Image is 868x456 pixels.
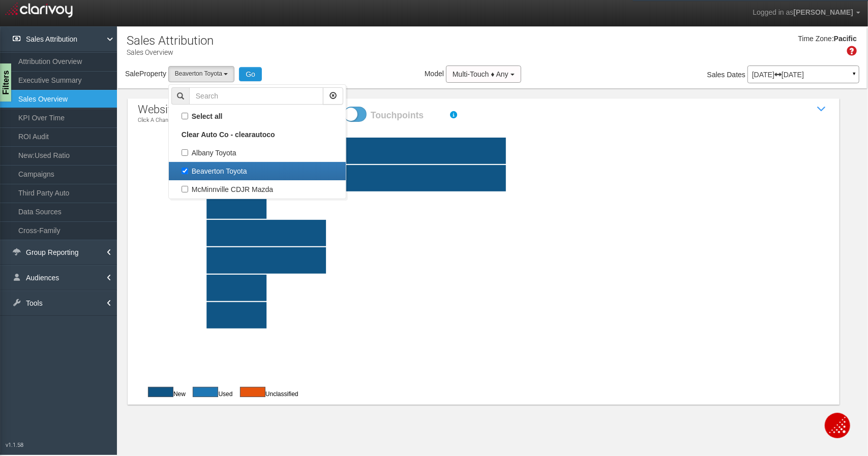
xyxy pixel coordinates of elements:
[707,71,725,79] span: Sales
[453,70,508,78] span: Multi-Touch ♦ Any
[148,387,173,397] button: New
[162,192,854,219] rect: E-shop|1|2|0
[182,113,188,119] input: Select all
[188,386,232,399] div: Used
[127,34,214,47] h1: Sales Attribution
[168,66,235,82] button: Beaverton Toyota
[240,387,265,397] button: Used
[171,146,343,159] label: Albany Toyota
[175,70,222,77] span: Beaverton Toyota
[171,165,343,178] label: Beaverton Toyota
[753,8,793,16] span: Logged in as
[171,183,343,196] label: McMinnville CDJR Mazda
[162,330,854,356] rect: Podium|0|1|0
[235,386,298,399] div: Unclassified
[169,180,346,199] a: McMinnville CDJR Mazda
[138,103,206,116] span: website tools
[162,275,854,301] rect: Check Availability|1|1|0
[850,68,859,84] a: ▼
[834,34,857,44] div: Pacific
[138,117,215,123] p: Click a channel to view details
[162,302,854,329] rect: Beaverton Toyota Website Phone|1|0|0
[162,220,854,246] rect: Kelley Blue Book Trade-in Advisor|2|1|0
[162,165,854,191] rect: McMinnville CDJR|5|3|0
[814,102,829,117] i: Show / Hide Sales Attribution Chart
[189,87,323,105] input: Search
[169,144,346,162] a: Albany Toyota
[162,138,854,164] rect: Dealer Website|5|4|0
[446,66,521,83] button: Multi-Touch ♦ Any
[182,131,275,139] b: Clear Auto Co - clearautoco
[169,162,346,180] a: Beaverton Toyota
[162,247,854,274] rect: McMinnville Mazda|2|1|0
[727,71,746,79] span: Dates
[794,8,853,16] span: [PERSON_NAME]
[169,125,346,144] a: Clear Auto Co - clearautoco
[125,70,139,78] span: Sale
[239,67,262,81] button: Go
[171,110,343,123] label: Select all
[193,387,218,397] button: Used
[127,44,214,57] p: Sales Overview
[795,34,834,44] div: Time Zone:
[371,109,442,122] label: Touchpoints
[143,386,186,399] div: New
[745,1,868,25] a: Logged in as[PERSON_NAME]
[752,71,855,78] p: [DATE] [DATE]
[169,107,346,125] a: Select all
